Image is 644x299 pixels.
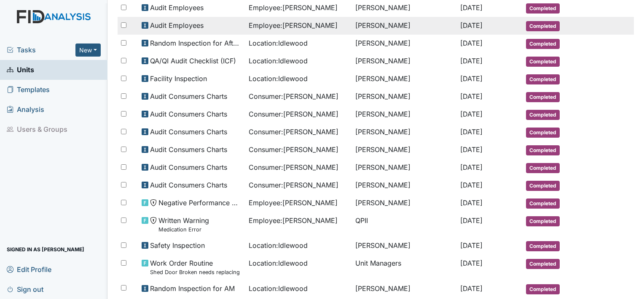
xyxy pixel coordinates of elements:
[150,240,205,250] span: Safety Inspection
[460,110,483,118] span: [DATE]
[460,181,483,189] span: [DATE]
[352,177,457,194] td: [PERSON_NAME]
[460,241,483,250] span: [DATE]
[352,52,457,70] td: [PERSON_NAME]
[460,21,483,30] span: [DATE]
[7,103,44,116] span: Analysis
[249,180,338,190] span: Consumer : [PERSON_NAME]
[526,163,560,173] span: Completed
[526,21,560,31] span: Completed
[249,20,338,30] span: Employee : [PERSON_NAME]
[150,144,227,155] span: Audit Consumers Charts
[460,57,483,65] span: [DATE]
[7,83,50,96] span: Templates
[352,17,457,35] td: [PERSON_NAME]
[249,109,338,119] span: Consumer : [PERSON_NAME]
[249,144,338,155] span: Consumer : [PERSON_NAME]
[352,280,457,298] td: [PERSON_NAME]
[158,226,209,234] small: Medication Error
[460,284,483,293] span: [DATE]
[150,127,227,137] span: Audit Consumers Charts
[150,162,227,172] span: Audit Consumers Charts
[150,258,240,276] span: Work Order Routine Shed Door Broken needs replacing
[460,216,483,225] span: [DATE]
[249,38,308,48] span: Location : Idlewood
[7,45,75,55] a: Tasks
[352,88,457,106] td: [PERSON_NAME]
[352,123,457,141] td: [PERSON_NAME]
[150,268,240,276] small: Shed Door Broken needs replacing
[249,283,308,294] span: Location : Idlewood
[526,216,560,226] span: Completed
[352,35,457,52] td: [PERSON_NAME]
[249,127,338,137] span: Consumer : [PERSON_NAME]
[7,243,84,256] span: Signed in as [PERSON_NAME]
[7,63,34,76] span: Units
[352,212,457,237] td: QPII
[249,73,308,84] span: Location : Idlewood
[249,162,338,172] span: Consumer : [PERSON_NAME]
[460,74,483,83] span: [DATE]
[352,70,457,88] td: [PERSON_NAME]
[526,92,560,102] span: Completed
[150,109,227,119] span: Audit Consumers Charts
[526,181,560,191] span: Completed
[460,198,483,207] span: [DATE]
[460,39,483,47] span: [DATE]
[526,284,560,294] span: Completed
[249,3,338,13] span: Employee : [PERSON_NAME]
[150,38,242,48] span: Random Inspection for Afternoon
[7,283,43,296] span: Sign out
[150,91,227,101] span: Audit Consumers Charts
[460,128,483,136] span: [DATE]
[526,198,560,209] span: Completed
[526,74,560,84] span: Completed
[249,215,338,226] span: Employee : [PERSON_NAME]
[150,73,207,84] span: Facility Inspection
[526,110,560,120] span: Completed
[526,241,560,251] span: Completed
[460,3,483,12] span: [DATE]
[460,92,483,101] span: [DATE]
[460,163,483,171] span: [DATE]
[158,198,242,208] span: Negative Performance Review
[526,128,560,138] span: Completed
[526,145,560,155] span: Completed
[158,215,209,234] span: Written Warning Medication Error
[249,91,338,101] span: Consumer : [PERSON_NAME]
[150,180,227,190] span: Audit Consumers Charts
[75,43,101,57] button: New
[460,145,483,154] span: [DATE]
[150,20,204,30] span: Audit Employees
[249,240,308,250] span: Location : Idlewood
[526,3,560,14] span: Completed
[352,194,457,212] td: [PERSON_NAME]
[352,106,457,123] td: [PERSON_NAME]
[526,259,560,269] span: Completed
[352,159,457,177] td: [PERSON_NAME]
[526,39,560,49] span: Completed
[7,263,51,276] span: Edit Profile
[352,141,457,159] td: [PERSON_NAME]
[526,57,560,67] span: Completed
[249,56,308,66] span: Location : Idlewood
[352,255,457,280] td: Unit Managers
[249,198,338,208] span: Employee : [PERSON_NAME]
[150,283,235,294] span: Random Inspection for AM
[352,237,457,255] td: [PERSON_NAME]
[150,56,236,66] span: QA/QI Audit Checklist (ICF)
[460,259,483,267] span: [DATE]
[150,3,204,13] span: Audit Employees
[249,258,308,268] span: Location : Idlewood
